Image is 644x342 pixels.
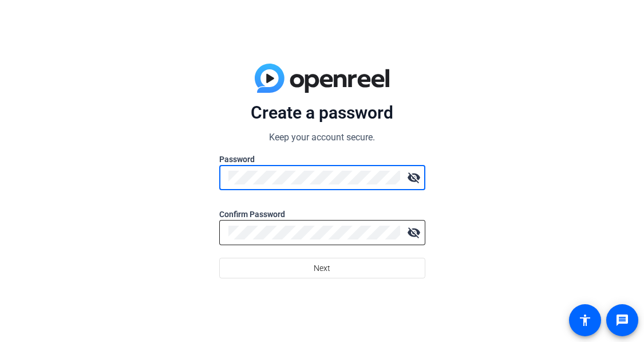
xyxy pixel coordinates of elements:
[219,102,425,124] p: Create a password
[578,313,592,327] mat-icon: accessibility
[402,221,425,244] mat-icon: visibility_off
[255,64,389,93] img: blue-gradient.svg
[314,257,330,279] span: Next
[219,131,425,144] p: Keep your account secure.
[219,209,425,220] label: Confirm Password
[219,154,425,165] label: Password
[219,258,425,278] button: Next
[402,166,425,189] mat-icon: visibility_off
[615,313,629,327] mat-icon: message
